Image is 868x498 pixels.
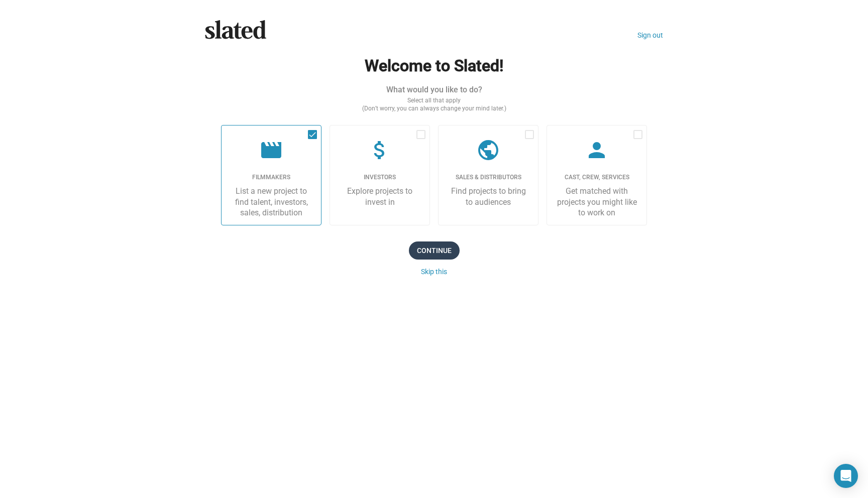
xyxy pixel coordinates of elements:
button: Continue [409,241,460,260]
div: Cast, Crew, Services [555,174,638,182]
button: Cancel investor application [421,268,447,276]
div: What would you like to do? [221,84,647,95]
div: Open Intercom Messenger [834,464,858,488]
div: Filmmakers [230,174,313,182]
mat-icon: movie [259,138,283,162]
div: Explore projects to invest in [338,186,421,207]
mat-icon: attach_money [368,138,392,162]
div: Investors [338,174,421,182]
div: Find projects to bring to audiences [447,186,530,207]
mat-icon: public [476,138,500,162]
div: Get matched with projects you might like to work on [555,186,638,218]
a: Sign out [637,31,663,39]
div: Select all that apply (Don’t worry, you can always change your mind later.) [221,97,647,113]
div: Sales & Distributors [447,174,530,182]
h2: Welcome to Slated! [221,55,647,77]
div: List a new project to find talent, investors, sales, distribution [230,186,313,218]
mat-icon: person [585,138,609,162]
